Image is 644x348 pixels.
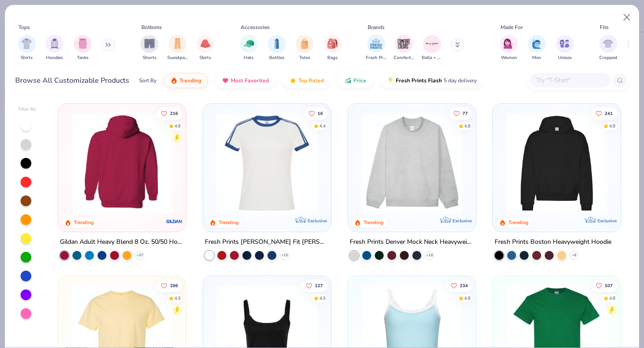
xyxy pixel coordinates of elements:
button: filter button [366,35,386,61]
div: 4.9 [175,295,181,301]
div: Fresh Prints Denver Mock Neck Heavyweight Sweatshirt [350,237,474,248]
img: Fresh Prints Image [369,37,383,51]
div: Browse All Customizable Products [15,75,129,86]
div: Fresh Prints [PERSON_NAME] Fit [PERSON_NAME] Shirt with Stripes [205,237,329,248]
button: Trending [164,73,208,88]
div: Made For [500,23,523,31]
div: Bottoms [141,23,162,31]
div: filter for Hats [240,35,258,61]
img: Tanks Image [78,38,88,49]
img: Hats Image [244,38,254,49]
div: 4.8 [464,123,470,129]
div: 4.8 [609,123,615,129]
span: Bags [327,55,338,61]
span: Tanks [77,55,89,61]
span: 296 [170,283,178,288]
div: Accessories [241,23,270,31]
span: Totes [299,55,310,61]
span: Bottles [269,55,284,61]
span: Women [501,55,517,61]
div: Fresh Prints Boston Heavyweight Hoodie [495,237,611,248]
img: 91acfc32-fd48-4d6b-bdad-a4c1a30ac3fc [502,113,612,214]
img: Bottles Image [272,38,282,49]
img: most_fav.gif [222,77,229,84]
div: filter for Cropped [599,35,617,61]
button: Like [157,107,183,119]
div: filter for Fresh Prints [366,35,386,61]
span: Exclusive [597,218,616,224]
button: filter button [196,35,214,61]
img: Shirts Image [21,38,32,49]
img: flash.gif [387,77,394,84]
span: 127 [315,283,323,288]
span: Unisex [558,55,572,61]
button: Close [619,9,636,26]
span: Most Favorited [231,77,269,84]
span: Fresh Prints [366,55,386,61]
img: Sweatpants Image [173,38,182,49]
div: filter for Bella + Canvas [422,35,442,61]
img: e5540c4d-e74a-4e58-9a52-192fe86bec9f [212,113,322,214]
img: Totes Image [300,38,309,49]
div: filter for Sweatpants [167,35,188,61]
div: Sort By [139,76,157,85]
img: Skirts Image [200,38,211,49]
span: Exclusive [308,218,327,224]
img: a164e800-7022-4571-a324-30c76f641635 [67,113,177,214]
div: filter for Tanks [74,35,92,61]
input: Try "T-Shirt" [535,75,604,85]
div: filter for Bottles [268,35,286,61]
button: filter button [268,35,286,61]
span: Shorts [143,55,157,61]
img: Cropped Image [603,38,613,49]
button: filter button [556,35,574,61]
img: Shorts Image [144,38,155,49]
div: 4.4 [319,123,326,129]
div: Filter By [18,106,36,113]
button: filter button [46,35,64,61]
img: f5d85501-0dbb-4ee4-b115-c08fa3845d83 [357,113,467,214]
img: Unisex Image [559,38,570,49]
span: + 10 [426,253,432,258]
span: Skirts [199,55,211,61]
img: Bags Image [327,38,337,49]
button: Top Rated [283,73,330,88]
div: Fits [600,23,609,31]
span: 107 [605,283,613,288]
span: Men [532,55,541,61]
span: Cropped [599,55,617,61]
img: Hoodies Image [50,38,59,49]
div: filter for Men [528,35,546,61]
span: 216 [170,111,178,115]
button: filter button [74,35,92,61]
span: Sweatpants [167,55,188,61]
span: Exclusive [453,218,472,224]
button: filter button [422,35,442,61]
span: Hats [244,55,254,61]
img: 77058d13-6681-46a4-a602-40ee85a356b7 [322,113,432,214]
span: Bella + Canvas [422,55,442,61]
img: trending.gif [170,77,178,84]
span: Price [353,77,366,84]
button: filter button [324,35,342,61]
div: filter for Shorts [140,35,158,61]
span: + 9 [572,253,576,258]
img: Women Image [504,38,514,49]
div: filter for Bags [324,35,342,61]
img: Comfort Colors Image [397,37,411,51]
button: filter button [240,35,258,61]
button: filter button [296,35,314,61]
button: filter button [599,35,617,61]
img: Men Image [532,38,542,49]
div: Tops [18,23,30,31]
div: filter for Skirts [196,35,214,61]
button: filter button [18,35,36,61]
img: TopRated.gif [289,77,297,84]
button: Like [304,107,327,119]
img: a90f7c54-8796-4cb2-9d6e-4e9644cfe0fe [466,113,576,214]
div: filter for Hoodies [46,35,64,61]
span: Hoodies [46,55,63,61]
button: Like [449,107,472,119]
div: filter for Comfort Colors [394,35,414,61]
img: Gildan logo [165,212,183,230]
